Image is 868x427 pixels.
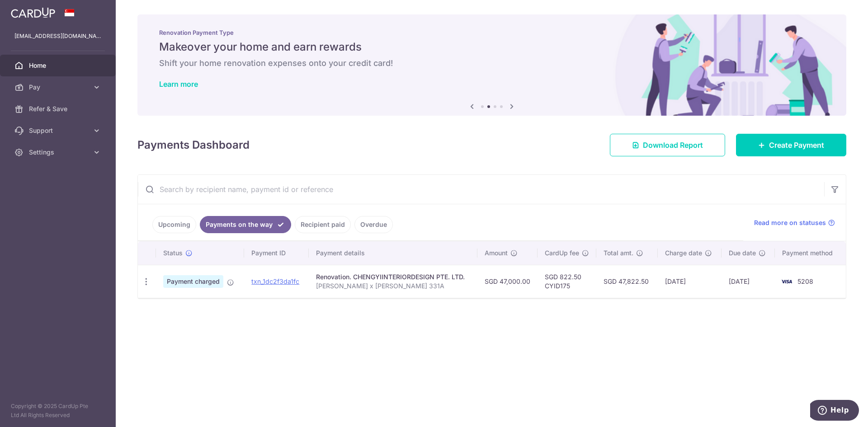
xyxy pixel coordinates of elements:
[137,14,846,116] img: Renovation banner
[295,216,351,233] a: Recipient paid
[485,249,508,258] span: Amount
[163,275,223,288] span: Payment charged
[797,277,813,285] span: 5208
[736,134,846,156] a: Create Payment
[244,241,309,265] th: Payment ID
[159,40,825,54] h5: Makeover your home and earn rewards
[159,80,198,89] a: Learn more
[309,241,477,265] th: Payment details
[545,249,579,258] span: CardUp fee
[29,83,89,92] span: Pay
[354,216,393,233] a: Overdue
[538,265,596,298] td: SGD 822.50 CYID175
[159,29,825,36] p: Renovation Payment Type
[658,265,722,298] td: [DATE]
[769,140,824,150] span: Create Payment
[810,400,859,422] iframe: Opens a widget where you can find more information
[643,140,703,150] span: Download Report
[137,137,250,153] h4: Payments Dashboard
[722,265,775,298] td: [DATE]
[200,216,291,233] a: Payments on the way
[29,104,89,113] span: Refer & Save
[596,265,658,298] td: SGD 47,822.50
[665,249,702,258] span: Charge date
[477,265,538,298] td: SGD 47,000.00
[138,175,824,204] input: Search by recipient name, payment id or reference
[163,249,183,258] span: Status
[754,218,826,227] span: Read more on statuses
[29,61,89,70] span: Home
[316,272,470,282] div: Renovation. CHENGYIINTERIORDESIGN PTE. LTD.
[159,58,825,69] h6: Shift your home renovation expenses onto your credit card!
[754,218,835,227] a: Read more on statuses
[11,7,55,18] img: CardUp
[29,126,89,135] span: Support
[152,216,196,233] a: Upcoming
[251,277,299,285] a: txn_1dc2f3da1fc
[604,249,633,258] span: Total amt.
[775,241,846,265] th: Payment method
[29,148,89,157] span: Settings
[316,282,470,291] p: [PERSON_NAME] x [PERSON_NAME] 331A
[778,276,796,287] img: Bank Card
[14,32,101,41] p: [EMAIL_ADDRESS][DOMAIN_NAME]
[729,249,756,258] span: Due date
[610,134,725,156] a: Download Report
